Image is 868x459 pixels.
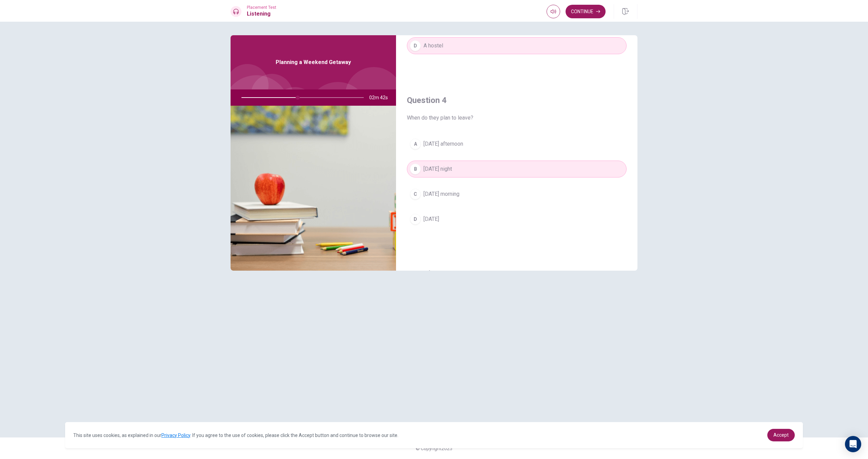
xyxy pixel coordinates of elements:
[407,268,627,279] h4: Question 5
[65,422,803,448] div: cookieconsent
[773,432,789,438] span: Accept
[410,214,421,225] div: D
[247,5,276,10] span: Placement Test
[407,211,627,228] button: D[DATE]
[407,37,627,54] button: DA hostel
[407,95,627,106] h4: Question 4
[416,446,452,451] span: © Copyright 2025
[369,89,393,106] span: 02m 42s
[410,164,421,174] div: B
[73,433,398,438] span: This site uses cookies, as explained in our . If you agree to the use of cookies, please click th...
[410,189,421,200] div: C
[407,114,627,122] span: When do they plan to leave?
[407,161,627,178] button: B[DATE] night
[407,135,627,152] button: A[DATE] afternoon
[247,10,276,18] h1: Listening
[423,215,439,223] span: [DATE]
[276,58,351,66] span: Planning a Weekend Getaway
[410,139,421,149] div: A
[845,436,861,452] div: Open Intercom Messenger
[423,190,459,198] span: [DATE] morning
[423,140,463,148] span: [DATE] afternoon
[423,165,452,173] span: [DATE] night
[161,433,190,438] a: Privacy Policy
[231,106,396,271] img: Planning a Weekend Getaway
[423,42,443,50] span: A hostel
[410,40,421,51] div: D
[407,186,627,203] button: C[DATE] morning
[767,429,795,441] a: dismiss cookie message
[566,5,606,18] button: Continue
